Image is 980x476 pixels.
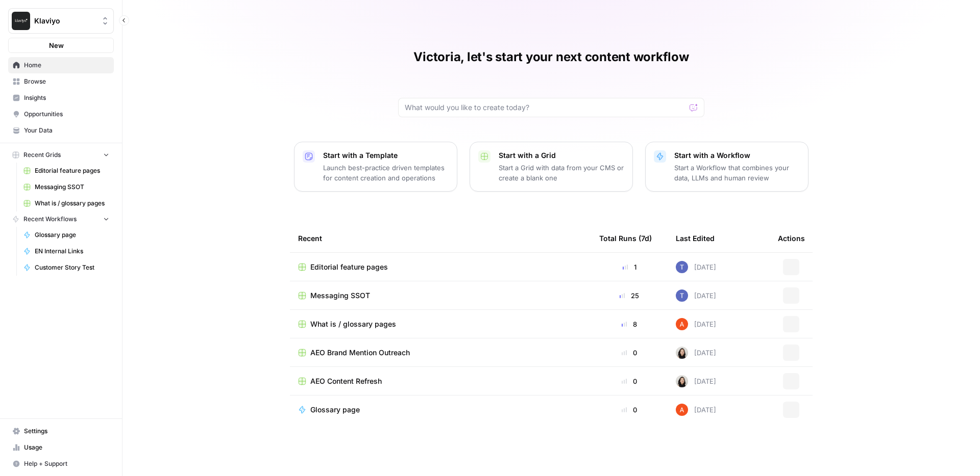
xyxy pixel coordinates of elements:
[310,319,396,329] span: What is / glossary pages
[676,375,688,387] img: t5ef5oef8zpw1w4g2xghobes91mw
[676,318,716,330] div: [DATE]
[310,348,410,358] span: AEO Brand Mention Outreach
[24,427,109,436] span: Settings
[323,150,449,161] p: Start with a Template
[599,348,659,358] div: 0
[676,375,716,387] div: [DATE]
[24,77,109,86] span: Browse
[310,405,360,415] span: Glossary page
[676,404,716,416] div: [DATE]
[24,126,109,135] span: Your Data
[298,224,583,252] div: Recent
[310,262,388,272] span: Editorial feature pages
[599,405,659,415] div: 0
[599,224,652,252] div: Total Runs (7d)
[298,348,583,358] a: AEO Brand Mention Outreach
[298,376,583,386] a: AEO Content Refresh
[676,261,688,273] img: x8yczxid6s1iziywf4pp8m9fenlh
[23,215,77,224] span: Recent Workflows
[599,262,659,272] div: 1
[8,38,114,53] button: New
[8,73,114,90] a: Browse
[323,163,449,183] p: Launch best-practice driven templates for content creation and operations
[8,147,114,163] button: Recent Grids
[676,347,688,359] img: t5ef5oef8zpw1w4g2xghobes91mw
[676,404,688,416] img: cje7zb9ux0f2nqyv5qqgv3u0jxek
[599,376,659,386] div: 0
[294,142,457,192] button: Start with a TemplateLaunch best-practice driven templates for content creation and operations
[8,423,114,439] a: Settings
[778,224,805,252] div: Actions
[599,290,659,301] div: 25
[8,439,114,456] a: Usage
[19,243,114,259] a: EN Internal Links
[676,347,716,359] div: [DATE]
[19,163,114,179] a: Editorial feature pages
[413,49,689,65] h1: Victoria, let's start your next content workflow
[24,443,109,452] span: Usage
[8,57,114,73] a: Home
[24,93,109,102] span: Insights
[298,262,583,272] a: Editorial feature pages
[24,61,109,70] span: Home
[405,102,685,113] input: What would you like to create today?
[599,319,659,329] div: 8
[499,163,624,183] p: Start a Grid with data from your CMS or create a blank one
[49,40,64,50] span: New
[12,12,30,30] img: Klaviyo Logo
[645,142,808,192] button: Start with a WorkflowStart a Workflow that combines your data, LLMs and human review
[35,182,109,192] span: Messaging SSOT
[24,459,109,468] span: Help + Support
[298,319,583,329] a: What is / glossary pages
[19,195,114,211] a: What is / glossary pages
[676,289,688,302] img: x8yczxid6s1iziywf4pp8m9fenlh
[8,90,114,106] a: Insights
[8,211,114,227] button: Recent Workflows
[35,166,109,175] span: Editorial feature pages
[19,227,114,243] a: Glossary page
[34,16,96,26] span: Klaviyo
[35,230,109,240] span: Glossary page
[499,150,624,161] p: Start with a Grid
[19,179,114,195] a: Messaging SSOT
[8,456,114,472] button: Help + Support
[676,261,716,273] div: [DATE]
[674,163,800,183] p: Start a Workflow that combines your data, LLMs and human review
[470,142,633,192] button: Start with a GridStart a Grid with data from your CMS or create a blank one
[24,110,109,119] span: Opportunities
[298,290,583,301] a: Messaging SSOT
[676,289,716,302] div: [DATE]
[674,150,800,161] p: Start with a Workflow
[35,199,109,208] span: What is / glossary pages
[8,8,114,34] button: Workspace: Klaviyo
[310,376,382,386] span: AEO Content Refresh
[35,263,109,272] span: Customer Story Test
[676,224,715,252] div: Last Edited
[676,318,688,330] img: cje7zb9ux0f2nqyv5qqgv3u0jxek
[310,290,370,301] span: Messaging SSOT
[8,106,114,122] a: Opportunities
[19,259,114,276] a: Customer Story Test
[298,405,583,415] a: Glossary page
[35,247,109,256] span: EN Internal Links
[23,150,61,160] span: Recent Grids
[8,122,114,139] a: Your Data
